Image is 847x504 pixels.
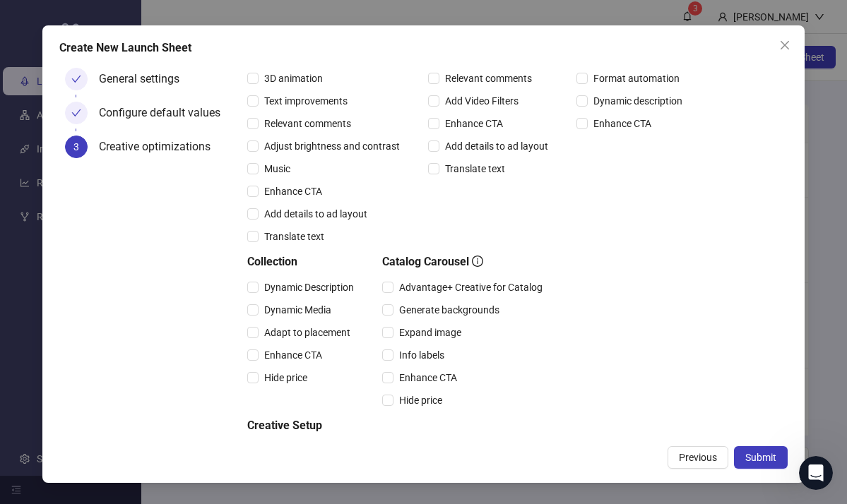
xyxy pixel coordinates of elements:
[799,456,833,490] iframe: Intercom live chat
[99,68,191,90] div: General settings
[472,256,483,267] span: info-circle
[259,93,353,109] span: Text improvements
[141,374,283,431] button: Messages
[439,93,524,109] span: Add Video Filters
[393,302,505,318] span: Generate backgrounds
[259,206,373,222] span: Add details to ad layout
[259,116,357,131] span: Relevant comments
[588,93,688,109] span: Dynamic description
[29,300,237,315] div: Report a Bug
[99,136,222,158] div: Creative optimizations
[259,325,356,340] span: Adapt to placement
[259,138,405,154] span: Adjust brightness and contrast
[54,409,86,419] span: Home
[393,325,467,340] span: Expand image
[28,100,254,148] p: Hi [PERSON_NAME] 👋
[439,116,509,131] span: Enhance CTA
[588,71,685,86] span: Format automation
[259,161,296,176] span: Music
[734,446,788,469] button: Submit
[745,452,776,463] span: Submit
[393,392,448,408] span: Hide price
[29,228,237,243] div: Documentation
[247,417,700,434] h5: Creative Setup
[29,274,254,289] div: Create a ticket
[259,229,330,244] span: Translate text
[20,196,262,222] a: Request a feature
[393,280,548,295] span: Advantage+ Creative for Catalog
[71,108,81,118] span: check
[20,222,262,248] a: Documentation
[99,102,232,124] div: Configure default values
[259,347,328,363] span: Enhance CTA
[259,280,360,295] span: Dynamic Description
[259,370,313,385] span: Hide price
[259,184,328,199] span: Enhance CTA
[779,40,790,51] span: close
[588,116,657,131] span: Enhance CTA
[259,71,328,86] span: 3D animation
[188,409,237,419] span: Messages
[439,71,538,86] span: Relevant comments
[29,202,237,217] div: Request a feature
[439,138,554,154] span: Add details to ad layout
[243,23,268,48] div: Close
[668,446,728,469] button: Previous
[382,253,548,270] h5: Catalog Carousel
[28,148,254,172] p: How can we help?
[247,253,360,270] h5: Collection
[20,294,262,320] div: Report a Bug
[59,40,788,56] div: Create New Launch Sheet
[679,452,717,463] span: Previous
[774,34,796,56] button: Close
[393,347,450,363] span: Info labels
[71,74,81,84] span: check
[259,302,337,318] span: Dynamic Media
[393,370,463,385] span: Enhance CTA
[439,161,511,176] span: Translate text
[73,141,79,152] span: 3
